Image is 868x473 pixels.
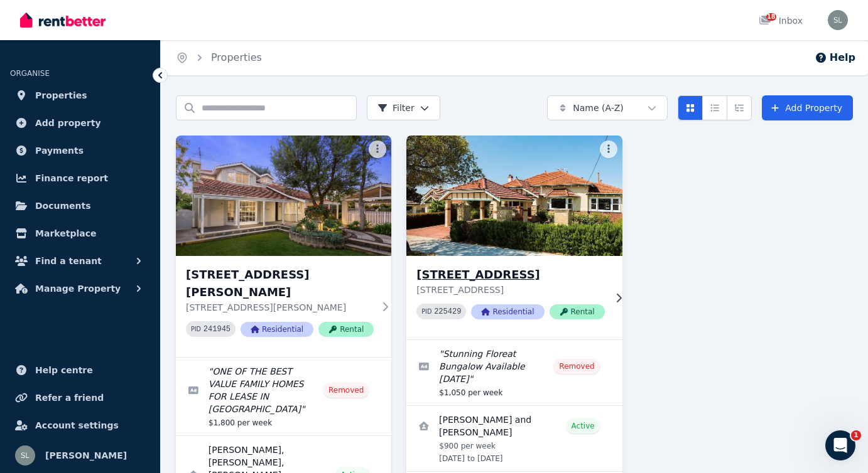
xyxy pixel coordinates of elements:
p: [STREET_ADDRESS][PERSON_NAME] [186,301,374,314]
a: Add property [10,110,150,136]
span: Residential [241,322,313,337]
a: Finance report [10,166,150,191]
span: Finance report [35,171,108,186]
a: Help centre [10,358,150,383]
span: 18 [766,13,776,21]
span: Name (A-Z) [573,102,624,114]
a: Refer a friend [10,385,150,410]
span: Rental [318,322,374,337]
span: Manage Property [35,281,121,296]
a: Add Property [762,95,853,120]
span: Properties [35,88,87,103]
a: 269 Salvado Road, Floreat[STREET_ADDRESS][STREET_ADDRESS]PID 225429ResidentialRental [406,136,622,339]
img: 269 Salvado Road, Floreat [401,132,627,259]
button: Manage Property [10,276,150,301]
button: Card view [678,95,703,120]
code: 241945 [203,325,231,334]
a: 19A Walter Street, Claremont[STREET_ADDRESS][PERSON_NAME][STREET_ADDRESS][PERSON_NAME]PID 241945R... [176,136,391,357]
h3: [STREET_ADDRESS][PERSON_NAME] [186,266,374,301]
button: More options [600,141,617,158]
span: [PERSON_NAME] [45,448,127,463]
h3: [STREET_ADDRESS] [416,266,604,284]
span: Payments [35,143,84,158]
a: Account settings [10,413,150,438]
a: Documents [10,193,150,218]
span: Rental [550,304,605,319]
span: Help centre [35,363,93,378]
a: Edit listing: ONE OF THE BEST VALUE FAMILY HOMES FOR LEASE IN CLAREMONT [176,358,391,435]
img: RentBetter [20,11,106,29]
div: View options [678,95,752,120]
a: View details for Chris and Shadna Hamilton [406,406,622,471]
button: Help [815,50,855,65]
a: Edit listing: Stunning Floreat Bungalow Available 20 September [406,340,622,405]
img: 19A Walter Street, Claremont [176,136,391,256]
span: Add property [35,115,101,130]
span: Documents [35,198,91,213]
p: [STREET_ADDRESS] [416,284,604,296]
button: Find a tenant [10,248,150,274]
span: Residential [471,304,544,319]
span: 1 [851,430,861,440]
span: Marketplace [35,226,96,241]
button: Compact list view [702,95,727,120]
span: Refer a friend [35,390,104,405]
a: Properties [10,83,150,108]
a: Payments [10,138,150,163]
img: Sean Lennon [15,445,35,465]
code: 225429 [434,307,461,316]
button: Name (A-Z) [547,95,668,120]
span: Account settings [35,418,119,433]
nav: Breadcrumb [161,40,277,75]
small: PID [191,326,201,332]
small: PID [421,308,431,315]
a: Properties [211,51,262,63]
button: More options [369,141,386,158]
button: Filter [367,95,440,120]
iframe: Intercom live chat [825,430,855,460]
div: Inbox [759,14,803,27]
span: Find a tenant [35,253,102,268]
button: Expanded list view [727,95,752,120]
a: Marketplace [10,221,150,246]
img: Sean Lennon [828,10,848,30]
span: ORGANISE [10,69,50,78]
span: Filter [377,102,415,114]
